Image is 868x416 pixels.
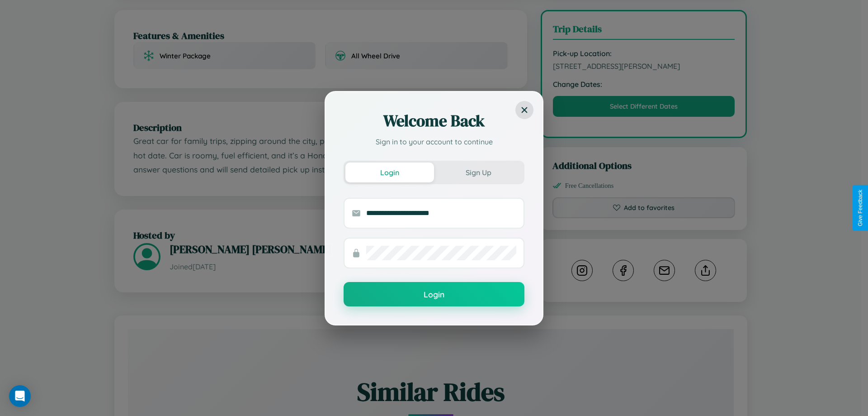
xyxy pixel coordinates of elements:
[344,136,524,147] p: Sign in to your account to continue
[344,110,524,132] h2: Welcome Back
[344,282,524,306] button: Login
[434,163,523,182] button: Sign Up
[857,190,863,226] div: Give Feedback
[9,385,31,407] div: Open Intercom Messenger
[345,163,434,182] button: Login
